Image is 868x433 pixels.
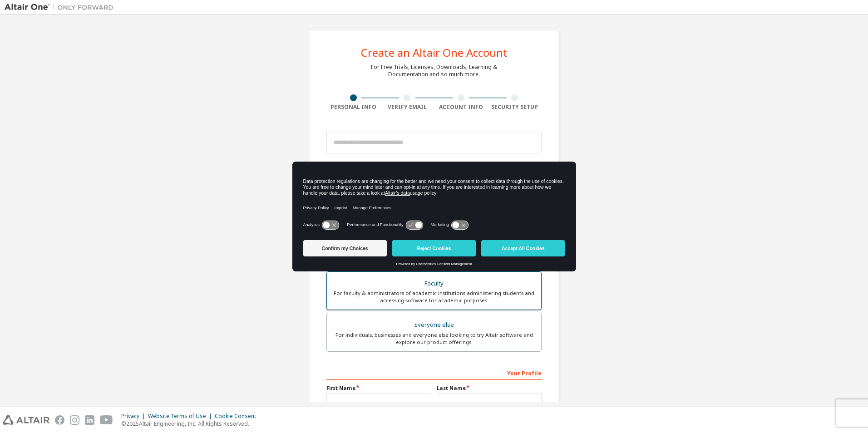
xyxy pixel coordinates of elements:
[361,47,508,58] div: Create an Altair One Account
[332,331,536,346] div: For individuals, businesses and everyone else looking to try Altair software and explore our prod...
[332,290,536,304] div: For faculty & administrators of academic institutions administering students and accessing softwa...
[332,319,536,331] div: Everyone else
[5,3,118,12] img: Altair One
[100,415,113,425] img: youtube.svg
[488,103,542,111] div: Security Setup
[70,415,79,425] img: instagram.svg
[148,413,215,420] div: Website Terms of Use
[3,415,49,425] img: altair_logo.svg
[55,415,64,425] img: facebook.svg
[85,415,94,425] img: linkedin.svg
[332,277,536,290] div: Faculty
[371,64,497,78] div: For Free Trials, Licenses, Downloads, Learning & Documentation and so much more.
[215,413,261,420] div: Cookie Consent
[121,420,261,428] p: © 2025 Altair Engineering, Inc. All Rights Reserved.
[437,384,542,392] label: Last Name
[326,103,380,111] div: Personal Info
[380,103,434,111] div: Verify Email
[121,413,148,420] div: Privacy
[326,365,542,380] div: Your Profile
[434,103,488,111] div: Account Info
[326,384,431,392] label: First Name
